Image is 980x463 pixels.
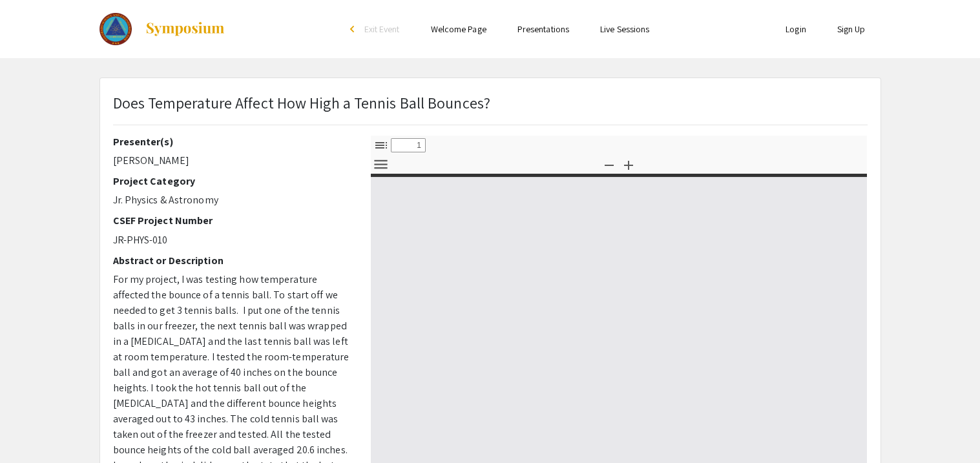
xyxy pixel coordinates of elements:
a: Welcome Page [431,23,486,35]
button: Zoom In [618,155,640,174]
p: JR-PHYS-010 [113,232,351,248]
input: Page [391,138,426,152]
a: The 2023 Colorado Science & Engineering Fair [99,13,226,45]
button: Zoom Out [598,155,620,174]
button: Toggle Sidebar [370,136,392,154]
p: Jr. Physics & Astronomy [113,192,351,208]
h2: Presenter(s) [113,136,351,148]
a: Live Sessions [600,23,649,35]
h2: CSEF Project Number [113,214,351,227]
img: The 2023 Colorado Science & Engineering Fair [99,13,132,45]
a: Sign Up [837,23,866,35]
img: Symposium by ForagerOne [145,21,225,37]
button: Tools [370,155,392,174]
a: Presentations [517,23,569,35]
a: Login [786,23,806,35]
h2: Abstract or Description [113,254,351,267]
h2: Project Category [113,175,351,187]
p: Does Temperature Affect How High a Tennis Ball Bounces? [113,91,491,114]
div: arrow_back_ios [350,25,358,33]
p: [PERSON_NAME] [113,153,351,169]
span: Exit Event [364,23,400,35]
